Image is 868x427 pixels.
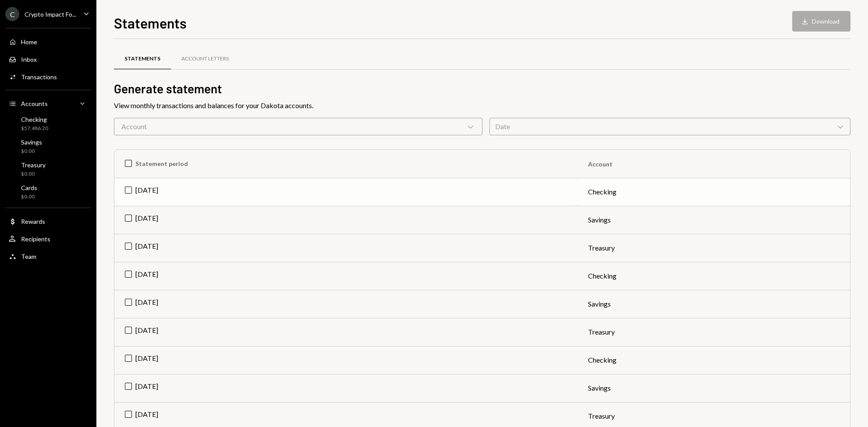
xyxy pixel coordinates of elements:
[577,206,850,234] td: Savings
[5,51,91,67] a: Inbox
[577,290,850,318] td: Savings
[21,218,45,225] div: Rewards
[21,148,42,155] div: $0.00
[114,14,187,32] h1: Statements
[114,118,482,135] div: Account
[577,234,850,262] td: Treasury
[21,170,46,178] div: $0.00
[21,125,48,132] div: $57,486.20
[577,346,850,374] td: Checking
[181,55,229,63] div: Account Letters
[5,69,91,85] a: Transactions
[171,48,239,70] a: Account Letters
[21,235,50,243] div: Recipients
[21,100,48,107] div: Accounts
[489,118,850,135] div: Date
[577,178,850,206] td: Checking
[5,213,91,229] a: Rewards
[5,248,91,264] a: Team
[21,56,37,63] div: Inbox
[21,253,36,260] div: Team
[21,38,37,46] div: Home
[21,184,37,191] div: Cards
[5,34,91,49] a: Home
[21,193,37,201] div: $0.00
[5,181,91,202] a: Cards$0.00
[5,95,91,111] a: Accounts
[21,161,46,169] div: Treasury
[21,73,57,81] div: Transactions
[5,231,91,247] a: Recipients
[577,374,850,402] td: Savings
[25,11,76,18] div: Crypto Impact Fo...
[5,136,91,157] a: Savings$0.00
[577,318,850,346] td: Treasury
[5,113,91,134] a: Checking$57,486.20
[577,262,850,290] td: Checking
[5,159,91,180] a: Treasury$0.00
[114,48,171,70] a: Statements
[577,150,850,178] th: Account
[114,100,850,111] div: View monthly transactions and balances for your Dakota accounts.
[5,7,19,21] div: C
[21,138,42,146] div: Savings
[124,55,160,63] div: Statements
[114,80,850,97] h2: Generate statement
[21,116,48,123] div: Checking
